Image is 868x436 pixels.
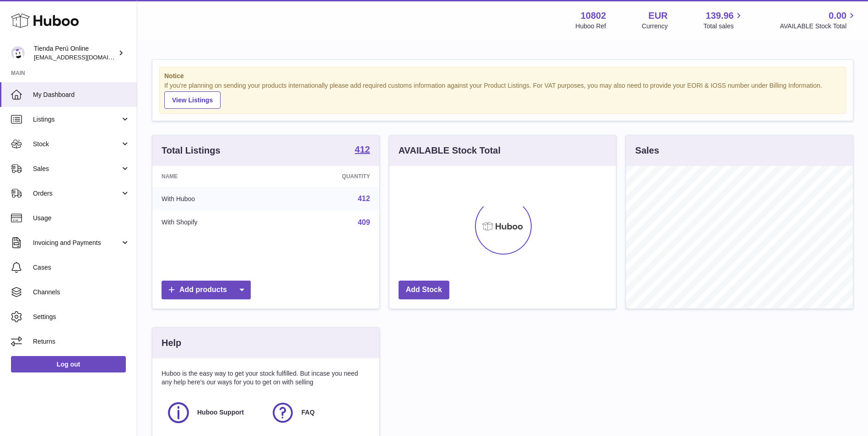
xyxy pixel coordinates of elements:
a: Add products [162,281,251,299]
td: With Huboo [152,187,275,211]
span: Huboo Support [197,408,244,417]
a: Huboo Support [166,400,261,425]
a: 412 [355,145,370,156]
div: Tienda Perú Online [34,44,116,62]
th: Name [152,166,275,187]
strong: 10802 [581,10,606,22]
a: View Listings [164,91,221,109]
h3: Total Listings [162,144,221,157]
a: FAQ [270,400,366,425]
td: With Shopify [152,211,275,234]
span: Invoicing and Payments [33,239,120,247]
span: 139.96 [706,10,733,22]
a: 409 [358,218,370,226]
span: Channels [33,288,130,297]
span: 0.00 [829,10,846,22]
strong: 412 [355,145,370,154]
span: Cases [33,263,130,272]
a: Add Stock [399,281,449,299]
h3: AVAILABLE Stock Total [399,144,501,157]
div: If you're planning on sending your products internationally please add required customs informati... [164,81,841,109]
h3: Sales [635,144,659,157]
div: Huboo Ref [576,22,606,31]
span: Listings [33,115,120,124]
a: 412 [358,195,370,202]
span: AVAILABLE Stock Total [780,22,857,31]
strong: Notice [164,72,841,80]
a: 0.00 AVAILABLE Stock Total [780,10,857,31]
a: Log out [11,356,126,372]
span: My Dashboard [33,90,130,99]
span: Settings [33,313,130,321]
th: Quantity [275,166,379,187]
strong: EUR [648,10,668,22]
span: Total sales [703,22,744,31]
span: Orders [33,189,120,198]
span: Returns [33,337,130,346]
span: Usage [33,214,130,223]
span: Sales [33,165,120,173]
img: internalAdmin-10802@internal.huboo.com [11,46,25,60]
h3: Help [162,337,181,349]
div: Currency [642,22,668,31]
span: [EMAIL_ADDRESS][DOMAIN_NAME] [34,53,135,61]
span: FAQ [302,408,315,417]
span: Stock [33,140,120,149]
p: Huboo is the easy way to get your stock fulfilled. But incase you need any help here's our ways f... [162,369,370,387]
a: 139.96 Total sales [703,10,744,31]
